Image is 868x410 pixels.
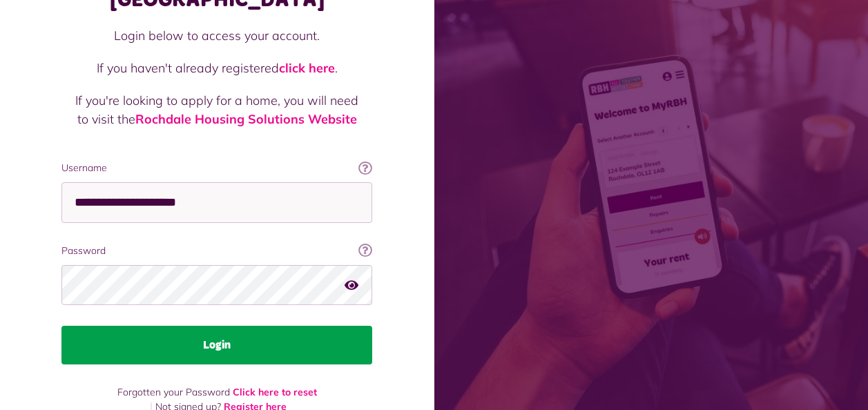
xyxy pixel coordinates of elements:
p: Login below to access your account. [75,26,358,45]
label: Username [61,161,372,175]
a: Click here to reset [233,386,317,398]
a: click here [279,60,335,76]
p: If you haven't already registered . [75,59,358,77]
span: Forgotten your Password [117,386,230,398]
a: Rochdale Housing Solutions Website [135,111,357,127]
button: Login [61,326,372,364]
label: Password [61,244,372,258]
p: If you're looking to apply for a home, you will need to visit the [75,91,358,128]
